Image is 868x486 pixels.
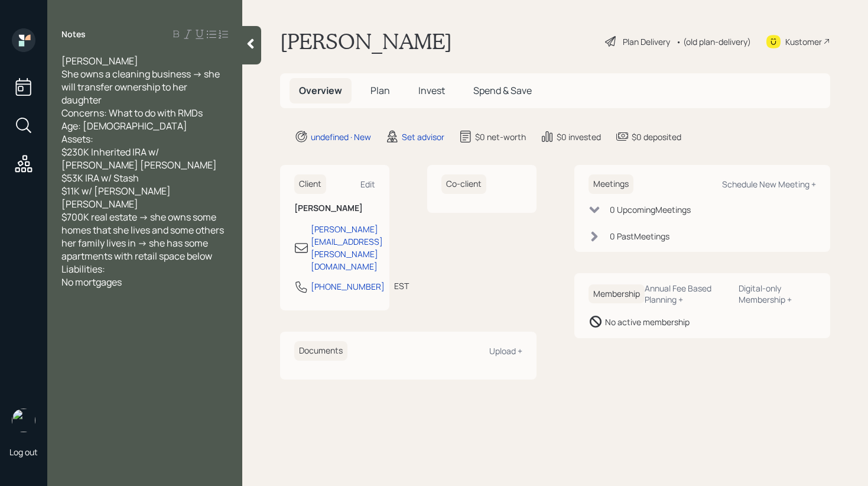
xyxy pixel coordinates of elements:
div: Kustomer [785,35,822,48]
div: Annual Fee Based Planning + [645,283,730,305]
span: Liabilities: [61,263,105,276]
div: Digital-only Membership + [739,283,816,305]
span: Age: [DEMOGRAPHIC_DATA] [61,119,187,132]
div: $0 invested [557,131,601,143]
span: Overview [299,84,342,97]
span: $230K Inherited IRA w/ [PERSON_NAME] [PERSON_NAME] [61,145,217,171]
label: Notes [61,28,86,40]
span: [PERSON_NAME] [61,54,138,67]
span: $53K IRA w/ Stash [61,171,139,184]
span: Concerns: What to do with RMDs [61,106,203,119]
div: Schedule New Meeting + [722,179,816,190]
div: No active membership [605,316,690,328]
h6: Documents [294,341,347,361]
h1: [PERSON_NAME] [280,28,452,54]
h6: Meetings [589,174,633,194]
span: Assets: [61,132,93,145]
div: 0 Upcoming Meeting s [610,203,691,216]
div: • (old plan-delivery) [676,35,751,48]
div: EST [394,280,409,292]
div: $0 net-worth [475,131,526,143]
h6: Client [294,174,326,194]
img: retirable_logo.png [12,409,35,432]
div: Log out [9,446,38,458]
div: 0 Past Meeting s [610,230,669,242]
span: Plan [370,84,390,97]
div: $0 deposited [632,131,681,143]
h6: [PERSON_NAME] [294,203,375,213]
span: Invest [418,84,445,97]
div: Plan Delivery [623,35,670,48]
h6: Co-client [441,174,486,194]
div: [PERSON_NAME][EMAIL_ADDRESS][PERSON_NAME][DOMAIN_NAME] [311,223,383,273]
span: Spend & Save [473,84,532,97]
div: Upload + [489,345,522,357]
div: [PHONE_NUMBER] [311,280,385,293]
span: No mortgages [61,276,122,289]
h6: Membership [589,284,645,304]
div: Set advisor [402,131,444,143]
div: undefined · New [311,131,371,143]
span: She owns a cleaning business -> she will transfer ownership to her daughter [61,67,222,106]
span: $11K w/ [PERSON_NAME] [PERSON_NAME] [61,184,173,210]
div: Edit [360,179,375,190]
span: $700K real estate -> she owns some homes that she lives and some others her family lives in -> sh... [61,210,226,263]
